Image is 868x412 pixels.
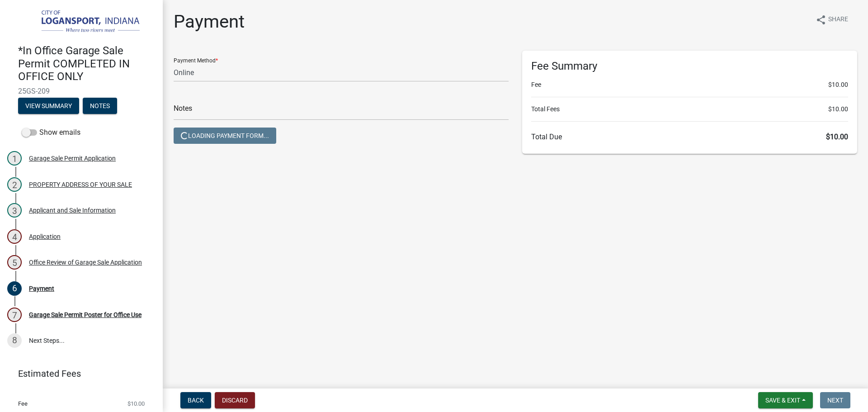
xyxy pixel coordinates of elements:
div: Applicant and Sale Information [29,207,116,213]
span: Fee [18,401,28,407]
div: 4 [7,229,22,244]
wm-modal-confirm: Notes [83,103,117,110]
li: Total Fees [531,104,848,114]
div: 5 [7,255,22,270]
img: City of Logansport, Indiana [18,9,148,35]
span: Back [188,397,204,404]
span: $10.00 [127,401,145,407]
div: PROPERTY ADDRESS OF YOUR SALE [29,181,132,188]
div: Office Review of Garage Sale Application [29,259,142,265]
div: Payment [29,285,54,292]
div: 8 [7,333,22,348]
wm-modal-confirm: Summary [18,103,79,110]
i: share [816,14,826,25]
span: Next [827,397,843,404]
div: Garage Sale Permit Poster for Office Use [29,312,142,318]
div: 1 [7,151,22,166]
label: Show emails [22,127,80,138]
h6: Total Due [531,133,848,141]
h6: Fee Summary [531,60,848,73]
button: Back [180,392,211,408]
button: shareShare [808,11,855,28]
div: 7 [7,308,22,322]
div: 6 [7,281,22,296]
span: $10.00 [828,80,848,90]
span: Save & Exit [765,397,800,404]
button: Loading Payment Form... [174,128,276,144]
button: Next [820,392,850,408]
span: 25GS-209 [18,87,145,95]
h1: Payment [174,11,245,33]
span: Loading Payment Form... [181,132,269,139]
li: Fee [531,80,848,90]
span: $10.00 [826,133,848,141]
div: Garage Sale Permit Application [29,155,116,161]
div: 2 [7,177,22,192]
button: Discard [215,392,255,408]
div: 3 [7,203,22,218]
div: Application [29,233,61,240]
h4: *In Office Garage Sale Permit COMPLETED IN OFFICE ONLY [18,44,156,83]
span: Share [828,14,848,25]
button: Notes [83,98,117,114]
button: View Summary [18,98,79,114]
a: Estimated Fees [7,365,148,383]
button: Save & Exit [758,392,813,408]
span: $10.00 [828,104,848,114]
